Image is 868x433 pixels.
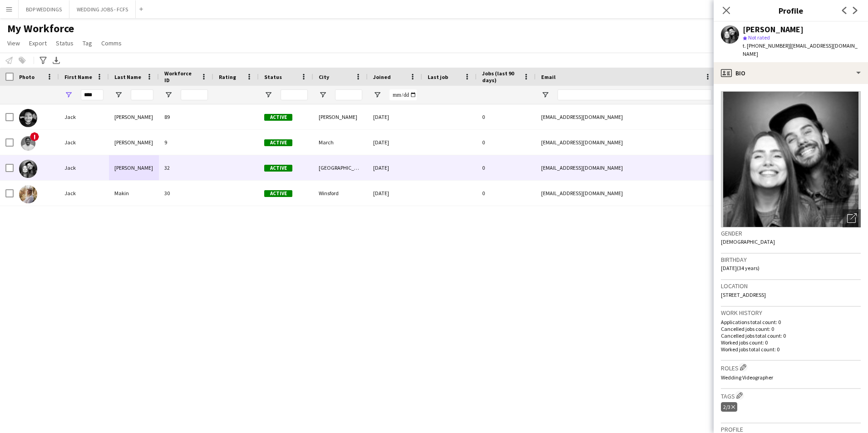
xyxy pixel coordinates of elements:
span: Email [541,74,556,80]
span: | [EMAIL_ADDRESS][DOMAIN_NAME] [743,42,858,57]
span: Wedding Videographer [721,374,773,381]
a: Comms [98,37,125,49]
span: My Workforce [7,22,74,35]
div: [EMAIL_ADDRESS][DOMAIN_NAME] [536,104,717,129]
div: Winsford [313,181,368,206]
div: Jack [59,155,109,180]
span: [DATE] (34 years) [721,265,759,271]
span: Photo [19,74,35,80]
span: Last Name [114,74,141,80]
h3: Roles [721,363,861,372]
div: Bio [714,62,868,84]
span: Jobs (last 90 days) [482,70,519,84]
p: Cancelled jobs total count: 0 [721,332,861,339]
button: Open Filter Menu [264,91,272,99]
input: City Filter Input [335,89,362,100]
div: [DATE] [368,130,422,155]
input: Status Filter Input [281,89,308,100]
span: t. [PHONE_NUMBER] [743,42,790,49]
a: Status [52,37,77,49]
div: Jack [59,130,109,155]
div: [PERSON_NAME] [109,130,159,155]
div: [PERSON_NAME] [313,104,368,129]
div: 89 [159,104,213,129]
span: Status [56,39,74,47]
button: BDP WEDDINGS [19,0,69,18]
div: Open photos pop-in [843,209,861,227]
a: View [4,37,24,49]
span: [DEMOGRAPHIC_DATA] [721,238,775,245]
span: Active [264,139,292,146]
div: Makin [109,181,159,206]
div: [EMAIL_ADDRESS][DOMAIN_NAME] [536,130,717,155]
button: Open Filter Menu [64,91,73,99]
div: [PERSON_NAME] [109,155,159,180]
button: Open Filter Menu [114,91,123,99]
span: [STREET_ADDRESS] [721,291,766,298]
span: First Name [64,74,92,80]
span: Not rated [748,34,770,41]
span: Rating [219,74,236,80]
a: Tag [79,37,96,49]
div: [EMAIL_ADDRESS][DOMAIN_NAME] [536,155,717,180]
span: Active [264,114,292,121]
button: Open Filter Menu [541,91,549,99]
button: WEDDING JOBS - FCFS [69,0,136,18]
input: Last Name Filter Input [131,89,153,100]
button: Open Filter Menu [164,91,173,99]
div: 32 [159,155,213,180]
span: Workforce ID [164,70,197,84]
img: Jack Clegg [19,109,37,127]
p: Cancelled jobs count: 0 [721,325,861,332]
span: ! [30,132,39,141]
div: 0 [477,104,536,129]
h3: Tags [721,391,861,400]
div: [EMAIL_ADDRESS][DOMAIN_NAME] [536,181,717,206]
div: Jack [59,104,109,129]
div: 2/3 [721,402,737,412]
span: City [319,74,329,80]
h3: Location [721,282,861,290]
div: [PERSON_NAME] [743,25,804,34]
input: Joined Filter Input [390,89,417,100]
div: [PERSON_NAME] [109,104,159,129]
span: Joined [373,74,391,80]
div: 30 [159,181,213,206]
span: Active [264,190,292,197]
span: Last job [428,74,448,80]
p: Worked jobs total count: 0 [721,346,861,353]
img: Jack Fisher [19,134,37,153]
span: Tag [83,39,92,47]
div: [GEOGRAPHIC_DATA] [313,155,368,180]
input: Email Filter Input [557,89,712,100]
div: March [313,130,368,155]
div: [DATE] [368,104,422,129]
div: 9 [159,130,213,155]
div: 0 [477,155,536,180]
span: View [7,39,20,47]
img: Jack Hewett [19,160,37,178]
span: Export [29,39,47,47]
input: First Name Filter Input [81,89,104,100]
div: 0 [477,181,536,206]
p: Applications total count: 0 [721,319,861,325]
span: Active [264,165,292,172]
p: Worked jobs count: 0 [721,339,861,346]
h3: Profile [714,5,868,16]
a: Export [25,37,50,49]
app-action-btn: Advanced filters [38,55,49,66]
input: Workforce ID Filter Input [181,89,208,100]
h3: Work history [721,309,861,317]
span: Status [264,74,282,80]
button: Open Filter Menu [319,91,327,99]
span: Comms [101,39,122,47]
app-action-btn: Export XLSX [51,55,62,66]
img: Crew avatar or photo [721,91,861,227]
div: Jack [59,181,109,206]
button: Open Filter Menu [373,91,381,99]
h3: Birthday [721,256,861,264]
div: [DATE] [368,155,422,180]
div: 0 [477,130,536,155]
img: Jack Makin [19,185,37,203]
h3: Gender [721,229,861,237]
